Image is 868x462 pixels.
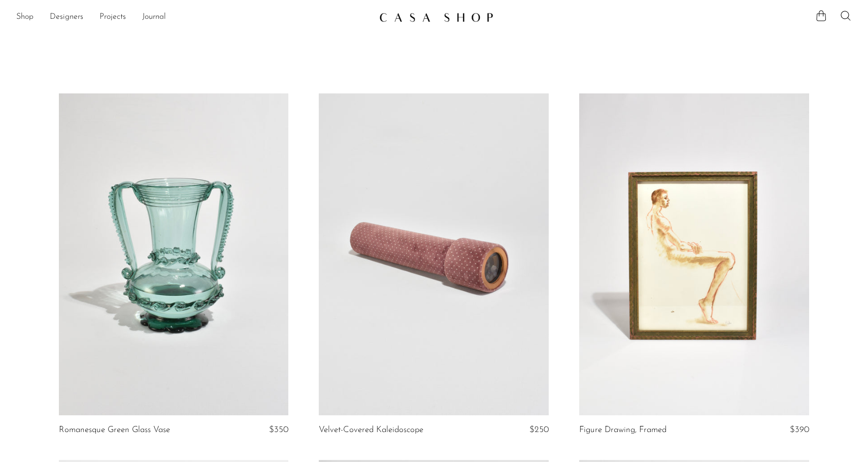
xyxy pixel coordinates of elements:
a: Designers [50,11,83,24]
a: Journal [142,11,166,24]
span: $390 [790,425,809,434]
span: $250 [529,425,549,434]
nav: Desktop navigation [16,9,371,26]
a: Figure Drawing, Framed [579,425,666,435]
ul: NEW HEADER MENU [16,9,371,26]
a: Shop [16,11,34,24]
span: $350 [269,425,288,434]
a: Velvet-Covered Kaleidoscope [319,425,423,435]
a: Romanesque Green Glass Vase [59,425,170,435]
a: Projects [99,11,126,24]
